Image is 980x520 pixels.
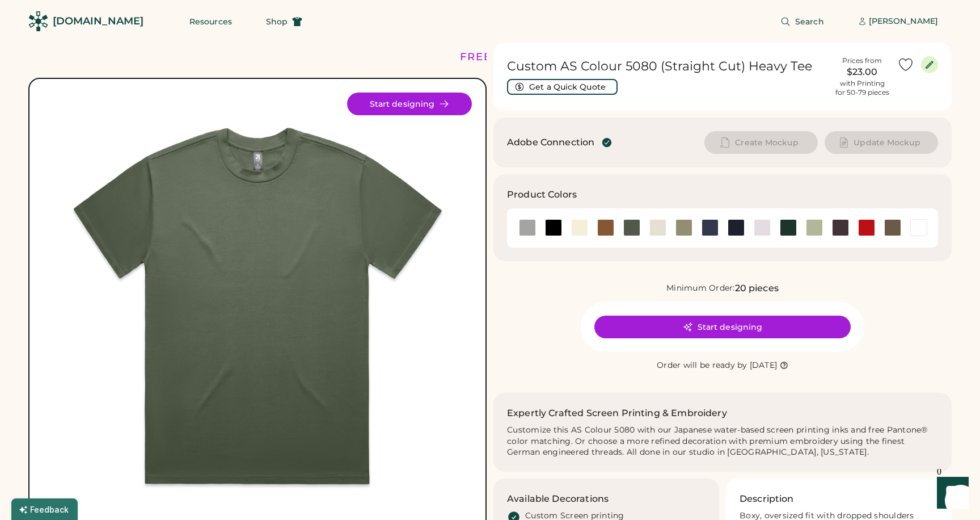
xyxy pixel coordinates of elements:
div: with Printing for 50-79 pieces [835,79,889,97]
h1: Custom AS Colour 5080 (Straight Cut) Heavy Tee [507,58,827,74]
div: [DATE] [750,360,778,371]
div: Minimum Order: [666,283,735,294]
span: Search [795,18,824,26]
button: Resources [176,10,246,33]
button: Start designing [347,93,472,115]
h2: Expertly Crafted Screen Printing & Embroidery [507,406,727,420]
h3: Description [740,492,794,506]
span: Update Mockup [854,139,920,146]
span: Create Mockup [735,139,798,146]
button: Get a Quick Quote [507,79,618,95]
div: Order will be ready by [657,360,747,371]
button: Create Mockup [704,131,818,154]
button: Shop [252,10,316,33]
h3: Product Colors [507,188,577,202]
button: Update Mockup [825,131,938,154]
h3: Available Decorations [507,492,609,506]
iframe: Front Chat [926,469,975,518]
div: Adobe Connection [507,136,594,149]
div: $23.00 [834,65,890,79]
span: Shop [266,18,288,26]
img: Rendered Logo - Screens [28,11,48,31]
button: Search [767,10,838,33]
div: Customize this AS Colour 5080 with our Japanese water-based screen printing inks and free Pantone... [507,425,938,459]
div: Prices from [842,56,882,65]
div: [DOMAIN_NAME] [53,14,143,28]
div: 20 pieces [735,282,779,295]
button: Start designing [594,316,851,338]
div: [PERSON_NAME] [869,16,938,27]
div: FREE SHIPPING [460,49,557,65]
